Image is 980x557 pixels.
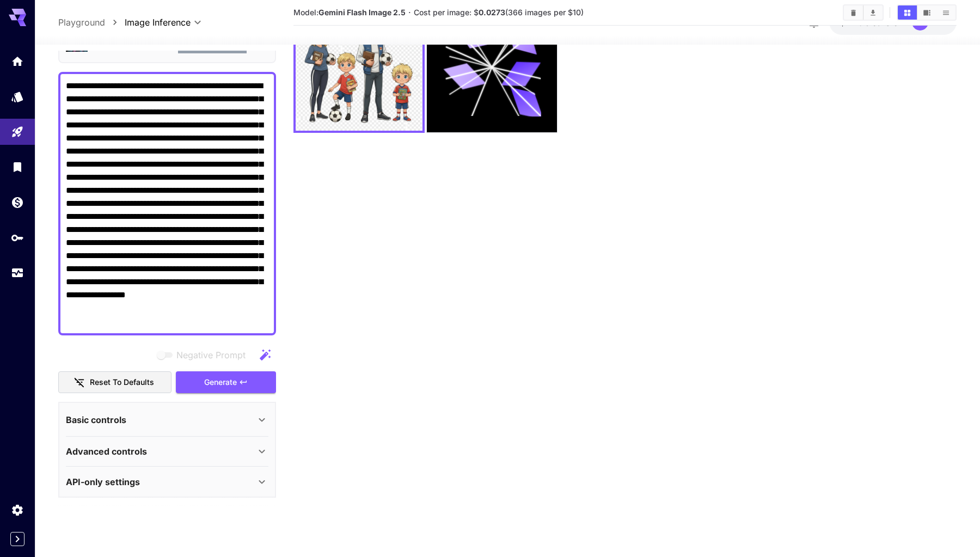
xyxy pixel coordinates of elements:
[10,532,24,546] button: Expand sidebar
[155,348,254,362] span: Negative prompts are not compatible with the selected model.
[66,413,126,426] p: Basic controls
[898,5,917,20] button: Show images in grid view
[936,5,955,20] button: Show images in list view
[66,475,140,488] p: API-only settings
[844,5,863,20] button: Clear Images
[843,4,884,21] div: Clear ImagesDownload All
[66,407,268,433] div: Basic controls
[11,231,24,244] div: API Keys
[58,16,125,29] nav: breadcrumb
[897,4,957,21] div: Show images in grid viewShow images in video viewShow images in list view
[125,16,191,29] span: Image Inference
[414,8,584,17] span: Cost per image: $ (366 images per $10)
[865,18,903,27] span: credits left
[58,371,171,394] button: Reset to defaults
[318,8,406,17] b: Gemini Flash Image 2.5
[66,469,268,495] div: API-only settings
[11,195,24,209] div: Wallet
[11,90,24,103] div: Models
[296,4,422,131] img: 2Q==
[11,266,24,280] div: Usage
[176,349,246,362] span: Negative Prompt
[840,18,865,27] span: $17.70
[293,8,406,17] span: Model:
[408,6,411,19] p: ·
[66,445,147,458] p: Advanced controls
[917,5,936,20] button: Show images in video view
[863,5,883,20] button: Download All
[11,160,24,174] div: Library
[176,371,276,394] button: Generate
[11,125,24,139] div: Playground
[66,439,268,465] div: Advanced controls
[479,8,505,17] b: 0.0273
[11,503,24,517] div: Settings
[204,376,237,389] span: Generate
[58,16,105,29] a: Playground
[11,54,24,68] div: Home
